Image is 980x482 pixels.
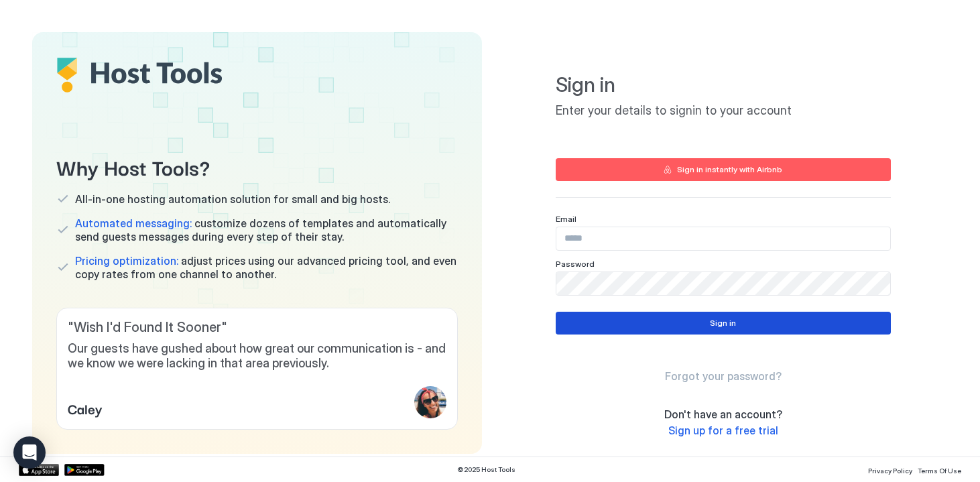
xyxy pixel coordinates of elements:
[665,369,782,383] a: Forgot your password?
[75,254,178,267] span: Pricing optimization:
[556,158,891,181] button: Sign in instantly with Airbnb
[556,272,890,295] input: Input Field
[75,217,192,230] span: Automated messaging:
[556,214,576,224] span: Email
[457,465,515,474] span: © 2025 Host Tools
[556,227,890,250] input: Input Field
[918,463,961,477] a: Terms Of Use
[677,164,782,176] div: Sign in instantly with Airbnb
[556,312,891,335] button: Sign in
[68,319,446,336] span: " Wish I'd Found It Sooner "
[75,217,458,243] span: customize dozens of templates and automatically send guests messages during every step of their s...
[710,317,736,329] div: Sign in
[64,464,105,476] a: Google Play Store
[556,259,595,269] span: Password
[868,467,912,475] span: Privacy Policy
[556,72,891,98] span: Sign in
[414,386,446,418] div: profile
[75,254,458,281] span: adjust prices using our advanced pricing tool, and even copy rates from one channel to another.
[664,408,782,421] span: Don't have an account?
[918,467,961,475] span: Terms Of Use
[68,398,103,418] span: Caley
[19,464,59,476] a: App Store
[665,369,782,383] span: Forgot your password?
[68,341,446,371] span: Our guests have gushed about how great our communication is - and we know we were lacking in that...
[668,424,778,438] a: Sign up for a free trial
[56,152,458,182] span: Why Host Tools?
[668,424,778,437] span: Sign up for a free trial
[556,103,891,119] span: Enter your details to signin to your account
[13,436,46,469] div: Open Intercom Messenger
[75,192,390,206] span: All-in-one hosting automation solution for small and big hosts.
[868,463,912,477] a: Privacy Policy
